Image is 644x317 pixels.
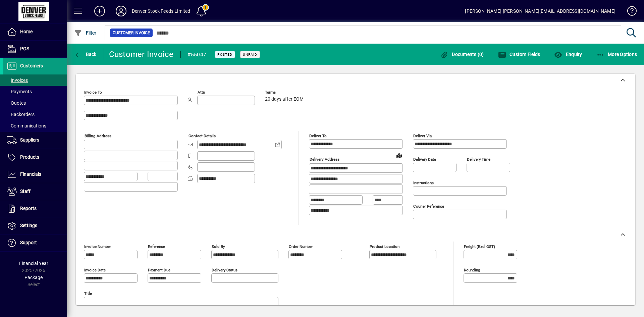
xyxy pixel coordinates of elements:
[67,48,104,60] app-page-header-button: Back
[554,52,582,57] span: Enquiry
[464,244,495,249] mat-label: Freight (excl GST)
[413,157,436,162] mat-label: Delivery date
[413,134,432,138] mat-label: Deliver via
[265,97,304,102] span: 20 days after EOM
[394,150,405,161] a: View on map
[20,46,29,51] span: POS
[3,200,67,217] a: Reports
[20,206,37,211] span: Reports
[3,149,67,166] a: Products
[20,240,37,245] span: Support
[20,189,31,194] span: Staff
[3,120,67,131] a: Communications
[496,48,542,60] button: Custom Fields
[3,234,67,251] a: Support
[3,86,67,97] a: Payments
[20,29,33,34] span: Home
[113,30,150,36] span: Customer Invoice
[132,6,191,16] div: Denver Stock Feeds Limited
[7,100,26,106] span: Quotes
[289,244,313,249] mat-label: Order number
[84,291,92,296] mat-label: Title
[3,23,67,40] a: Home
[265,90,305,95] span: Terms
[19,261,48,266] span: Financial Year
[72,48,98,60] button: Back
[212,244,225,249] mat-label: Sold by
[3,183,67,200] a: Staff
[3,41,67,57] a: POS
[243,52,257,57] span: Unpaid
[110,5,132,17] button: Profile
[7,89,32,94] span: Payments
[24,275,43,280] span: Package
[89,5,110,17] button: Add
[595,48,639,60] button: More Options
[3,166,67,183] a: Financials
[3,97,67,109] a: Quotes
[187,49,207,60] div: #55047
[7,123,46,128] span: Communications
[148,268,170,272] mat-label: Payment due
[198,90,205,95] mat-label: Attn
[212,268,237,272] mat-label: Delivery status
[413,180,434,185] mat-label: Instructions
[3,74,67,86] a: Invoices
[464,268,480,272] mat-label: Rounding
[72,27,98,39] button: Filter
[20,63,43,68] span: Customers
[20,137,39,143] span: Suppliers
[465,6,615,16] div: [PERSON_NAME] [PERSON_NAME][EMAIL_ADDRESS][DOMAIN_NAME]
[439,48,486,60] button: Documents (0)
[7,112,35,117] span: Backorders
[84,90,102,95] mat-label: Invoice To
[440,52,484,57] span: Documents (0)
[309,134,327,138] mat-label: Deliver To
[148,244,165,249] mat-label: Reference
[3,132,67,149] a: Suppliers
[74,30,97,36] span: Filter
[7,77,28,83] span: Invoices
[74,52,97,57] span: Back
[413,204,444,209] mat-label: Courier Reference
[20,171,41,177] span: Financials
[217,52,232,57] span: Posted
[552,48,584,60] button: Enquiry
[84,244,111,249] mat-label: Invoice number
[498,52,540,57] span: Custom Fields
[3,109,67,120] a: Backorders
[109,49,174,60] div: Customer Invoice
[370,244,399,249] mat-label: Product location
[84,268,106,272] mat-label: Invoice date
[3,217,67,234] a: Settings
[467,157,490,162] mat-label: Delivery time
[20,154,39,160] span: Products
[596,52,637,57] span: More Options
[20,223,37,228] span: Settings
[622,1,636,23] a: Knowledge Base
